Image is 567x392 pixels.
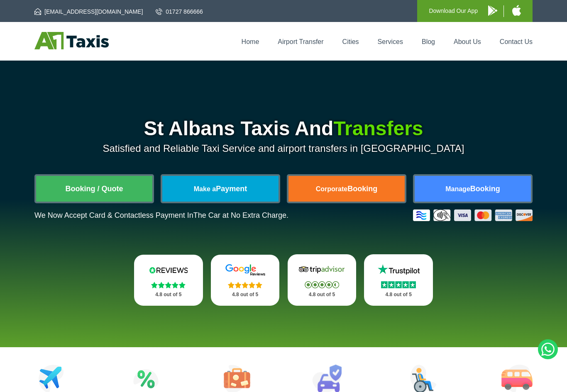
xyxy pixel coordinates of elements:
[305,281,339,288] img: Stars
[288,176,405,202] a: CorporateBooking
[194,185,216,192] span: Make a
[143,290,194,300] p: 4.8 out of 5
[278,38,323,45] a: Airport Transfer
[373,290,424,300] p: 4.8 out of 5
[297,263,347,276] img: Tripadvisor
[445,185,470,192] span: Manage
[162,176,279,202] a: Make aPayment
[415,176,531,202] a: ManageBooking
[34,143,533,154] p: Satisfied and Reliable Taxi Service and airport transfers in [GEOGRAPHIC_DATA]
[34,211,288,220] p: We Now Accept Card & Contactless Payment In
[134,255,203,306] a: Reviews.io Stars 4.8 out of 5
[211,255,280,306] a: Google Stars 4.8 out of 5
[500,38,533,45] a: Contact Us
[333,117,423,139] span: Transfers
[228,282,262,288] img: Stars
[297,290,347,300] p: 4.8 out of 5
[193,211,288,219] span: The Car at No Extra Charge.
[34,32,109,49] img: A1 Taxis St Albans LTD
[378,38,403,45] a: Services
[413,209,533,221] img: Credit And Debit Cards
[342,38,359,45] a: Cities
[488,5,497,16] img: A1 Taxis Android App
[144,264,193,276] img: Reviews.io
[36,176,152,202] a: Booking / Quote
[151,282,186,288] img: Stars
[220,290,271,300] p: 4.8 out of 5
[34,119,533,139] h1: St Albans Taxis And
[422,38,435,45] a: Blog
[316,185,347,192] span: Corporate
[34,7,143,16] a: [EMAIL_ADDRESS][DOMAIN_NAME]
[288,254,357,306] a: Tripadvisor Stars 4.8 out of 5
[374,263,423,276] img: Trustpilot
[429,6,478,16] p: Download Our App
[381,281,416,288] img: Stars
[364,254,433,306] a: Trustpilot Stars 4.8 out of 5
[220,264,270,276] img: Google
[242,38,259,45] a: Home
[156,7,203,16] a: 01727 866666
[454,38,481,45] a: About Us
[512,5,521,16] img: A1 Taxis iPhone App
